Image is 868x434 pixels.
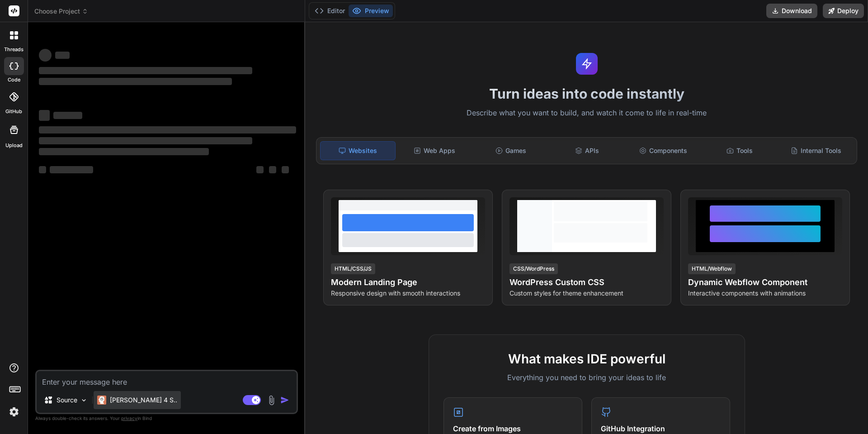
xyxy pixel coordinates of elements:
h4: Dynamic Webflow Component [688,276,842,289]
p: Responsive design with smooth interactions [331,289,485,298]
p: Source [57,396,77,405]
p: Always double-check its answers. Your in Bind [35,414,298,423]
span: ‌ [50,166,93,173]
span: ‌ [39,67,252,74]
img: Claude 4 Sonnet [97,396,106,405]
p: Interactive components with animations [688,289,842,298]
div: Web Apps [397,141,472,160]
h2: What makes IDE powerful [443,349,730,368]
label: threads [4,46,24,53]
label: code [8,76,20,84]
p: Everything you need to bring your ideas to life [443,372,730,383]
div: Tools [703,141,777,160]
span: ‌ [269,166,276,173]
div: HTML/CSS/JS [331,263,375,274]
img: attachment [266,395,277,405]
span: privacy [121,415,137,421]
h4: Modern Landing Page [331,276,485,289]
div: Games [474,141,548,160]
span: ‌ [55,52,70,59]
div: Websites [320,141,396,160]
span: ‌ [39,49,52,62]
button: Deploy [823,4,864,18]
button: Preview [349,5,393,17]
button: Download [766,4,817,18]
span: ‌ [53,112,82,119]
div: Internal Tools [778,141,853,160]
div: Components [626,141,701,160]
div: HTML/Webflow [688,263,736,274]
p: [PERSON_NAME] 4 S.. [110,396,177,405]
h4: GitHub Integration [601,423,721,434]
img: icon [280,396,289,405]
h4: Create from Images [453,423,573,434]
img: settings [6,404,22,420]
img: Pick Models [80,396,88,404]
p: Describe what you want to build, and watch it come to life in real-time [311,107,863,119]
span: ‌ [39,148,209,155]
span: ‌ [39,166,46,173]
span: ‌ [282,166,289,173]
h4: WordPress Custom CSS [509,276,664,289]
span: ‌ [39,110,50,121]
p: Custom styles for theme enhancement [509,289,664,298]
span: ‌ [39,78,232,85]
label: Upload [5,142,23,149]
h1: Turn ideas into code instantly [311,86,863,102]
div: CSS/WordPress [509,263,558,274]
div: APIs [550,141,624,160]
span: ‌ [256,166,264,173]
span: Choose Project [34,7,88,16]
label: GitHub [5,108,22,115]
span: ‌ [39,137,252,144]
span: ‌ [39,126,296,134]
button: Editor [311,5,349,17]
